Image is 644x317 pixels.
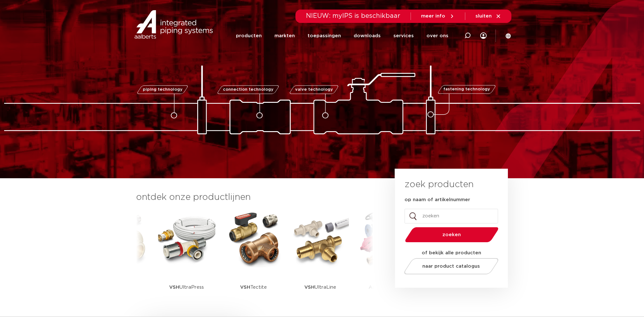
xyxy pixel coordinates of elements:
span: valve technology [295,88,333,92]
a: VSHUltraLine [292,210,349,307]
strong: VSH [304,285,315,290]
a: meer info [421,13,455,19]
a: toepassingen [308,24,341,48]
h3: ontdek onze productlijnen [136,191,373,204]
strong: VSH [240,285,250,290]
span: piping technology [143,88,183,92]
strong: VSH [169,285,179,290]
input: zoeken [405,209,498,223]
a: VSHTectite [225,210,282,307]
button: zoeken [402,227,501,243]
span: connection technology [223,88,273,92]
span: naar product catalogus [422,264,480,269]
span: sluiten [475,14,492,18]
span: zoeken [421,232,482,237]
label: op naam of artikelnummer [405,197,470,203]
span: fastening technology [443,88,490,92]
h3: zoek producten [405,178,474,191]
a: producten [236,24,262,48]
strong: Apollo [369,285,385,290]
p: Tectite [240,267,267,307]
strong: of bekijk alle producten [422,250,481,255]
span: meer info [421,14,445,18]
a: markten [274,24,295,48]
p: ProFlow [369,267,405,307]
a: ApolloProFlow [358,210,416,307]
a: sluiten [475,13,501,19]
a: naar product catalogus [402,258,500,274]
a: downloads [354,24,381,48]
span: NIEUW: myIPS is beschikbaar [306,13,400,19]
nav: Menu [236,24,448,48]
p: UltraPress [169,267,204,307]
a: over ons [426,24,448,48]
p: UltraLine [304,267,336,307]
a: services [393,24,414,48]
a: VSHUltraPress [158,210,215,307]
